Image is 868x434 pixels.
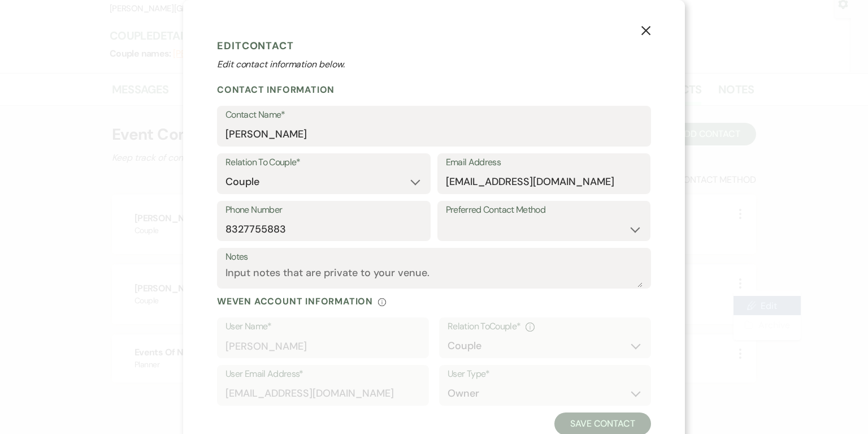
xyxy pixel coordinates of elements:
[446,154,643,171] label: Email Address
[448,319,643,335] div: Relation To Couple *
[217,37,651,54] h1: Edit Contact
[225,319,420,335] label: User Name*
[446,202,643,218] label: Preferred Contact Method
[225,107,643,123] label: Contact Name*
[217,58,651,71] p: Edit contact information below.
[217,295,651,307] div: Weven Account Information
[225,249,643,265] label: Notes
[217,84,651,96] h2: Contact Information
[225,202,422,218] label: Phone Number
[225,123,643,145] input: First and Last Name
[448,366,643,383] label: User Type*
[225,154,422,171] label: Relation To Couple*
[225,366,420,383] label: User Email Address*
